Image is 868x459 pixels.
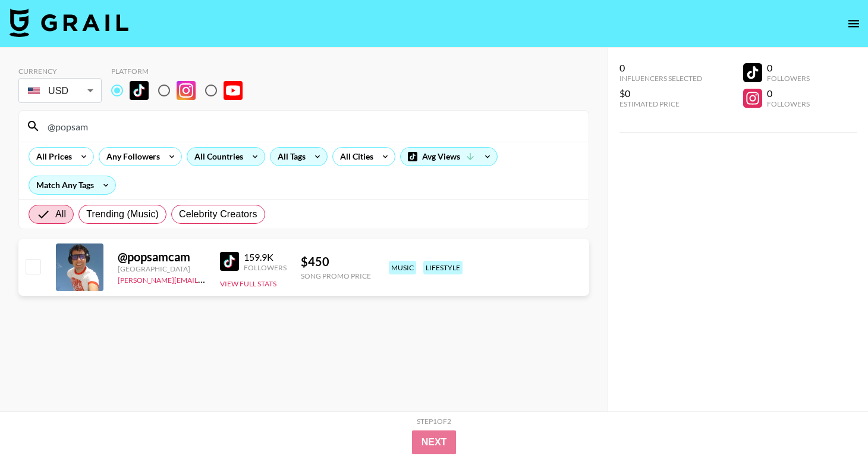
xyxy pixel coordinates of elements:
[809,399,854,445] iframe: Drift Widget Chat Controller
[220,279,276,288] button: View Full Stats
[767,74,810,83] div: Followers
[29,148,74,166] div: All Prices
[423,261,463,274] div: lifestyle
[29,176,115,194] div: Match Any Tags
[619,99,702,108] div: Estimated Price
[767,88,810,99] div: 0
[118,273,294,285] a: [PERSON_NAME][EMAIL_ADDRESS][DOMAIN_NAME]
[842,12,866,36] button: open drawer
[271,148,308,166] div: All Tags
[99,148,162,166] div: Any Followers
[401,148,497,166] div: Avg Views
[417,417,451,426] div: Step 1 of 2
[21,80,99,101] div: USD
[187,148,246,166] div: All Countries
[55,207,66,221] span: All
[118,249,206,264] div: @ popsamcam
[301,254,371,269] div: $ 450
[767,99,810,108] div: Followers
[18,67,102,76] div: Currency
[244,263,287,272] div: Followers
[619,74,702,83] div: Influencers Selected
[333,148,376,166] div: All Cities
[10,8,128,37] img: Grail Talent
[389,261,416,274] div: music
[40,117,581,136] input: Search by User Name
[767,62,810,74] div: 0
[118,264,206,273] div: [GEOGRAPHIC_DATA]
[220,252,239,271] img: TikTok
[111,67,252,76] div: Platform
[130,81,149,100] img: TikTok
[619,62,702,74] div: 0
[301,271,371,280] div: Song Promo Price
[244,251,287,263] div: 159.9K
[86,207,159,221] span: Trending (Music)
[177,81,196,100] img: Instagram
[179,207,257,221] span: Celebrity Creators
[224,81,243,100] img: YouTube
[619,88,702,99] div: $0
[412,430,457,454] button: Next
